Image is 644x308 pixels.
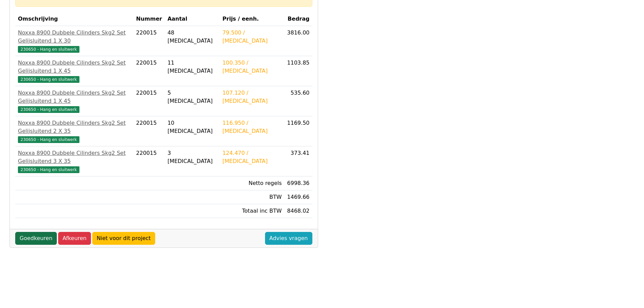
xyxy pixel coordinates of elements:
[284,176,312,190] td: 6998.36
[18,76,79,83] span: 230650 - Hang en sluitwerk
[18,29,131,53] a: Noxxa 8900 Dubbele Cilinders Skg2 Set Gelijsluitend 1 X 30230650 - Hang en sluitwerk
[134,146,165,176] td: 220015
[18,46,79,53] span: 230650 - Hang en sluitwerk
[15,12,134,26] th: Omschrijving
[284,204,312,218] td: 8468.02
[167,149,217,165] div: 3 [MEDICAL_DATA]
[222,149,282,165] div: 124.470 / [MEDICAL_DATA]
[134,56,165,86] td: 220015
[18,29,131,45] div: Noxxa 8900 Dubbele Cilinders Skg2 Set Gelijsluitend 1 X 30
[134,12,165,26] th: Nummer
[167,59,217,75] div: 11 [MEDICAL_DATA]
[220,204,284,218] td: Totaal inc BTW
[220,12,284,26] th: Prijs / eenh.
[92,232,155,245] a: Niet voor dit project
[18,59,131,83] a: Noxxa 8900 Dubbele Cilinders Skg2 Set Gelijsluitend 1 X 45230650 - Hang en sluitwerk
[18,136,79,143] span: 230650 - Hang en sluitwerk
[222,29,282,45] div: 79.500 / [MEDICAL_DATA]
[284,146,312,176] td: 373.41
[220,176,284,190] td: Netto regels
[284,12,312,26] th: Bedrag
[222,119,282,135] div: 116.950 / [MEDICAL_DATA]
[284,56,312,86] td: 1103.85
[284,86,312,116] td: 535.60
[58,232,91,245] a: Afkeuren
[18,119,131,143] a: Noxxa 8900 Dubbele Cilinders Skg2 Set Gelijsluitend 2 X 35230650 - Hang en sluitwerk
[18,149,131,165] div: Noxxa 8900 Dubbele Cilinders Skg2 Set Gelijsluitend 3 X 35
[134,26,165,56] td: 220015
[284,26,312,56] td: 3816.00
[265,232,312,245] a: Advies vragen
[167,89,217,105] div: 5 [MEDICAL_DATA]
[134,86,165,116] td: 220015
[15,232,57,245] a: Goedkeuren
[134,116,165,146] td: 220015
[18,59,131,75] div: Noxxa 8900 Dubbele Cilinders Skg2 Set Gelijsluitend 1 X 45
[220,190,284,204] td: BTW
[167,29,217,45] div: 48 [MEDICAL_DATA]
[165,12,220,26] th: Aantal
[284,116,312,146] td: 1169.50
[284,190,312,204] td: 1469.66
[18,119,131,135] div: Noxxa 8900 Dubbele Cilinders Skg2 Set Gelijsluitend 2 X 35
[18,149,131,173] a: Noxxa 8900 Dubbele Cilinders Skg2 Set Gelijsluitend 3 X 35230650 - Hang en sluitwerk
[18,89,131,113] a: Noxxa 8900 Dubbele Cilinders Skg2 Set Gelijsluitend 1 X 45230650 - Hang en sluitwerk
[18,89,131,105] div: Noxxa 8900 Dubbele Cilinders Skg2 Set Gelijsluitend 1 X 45
[18,166,79,173] span: 230650 - Hang en sluitwerk
[167,119,217,135] div: 10 [MEDICAL_DATA]
[18,106,79,113] span: 230650 - Hang en sluitwerk
[222,89,282,105] div: 107.120 / [MEDICAL_DATA]
[222,59,282,75] div: 100.350 / [MEDICAL_DATA]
